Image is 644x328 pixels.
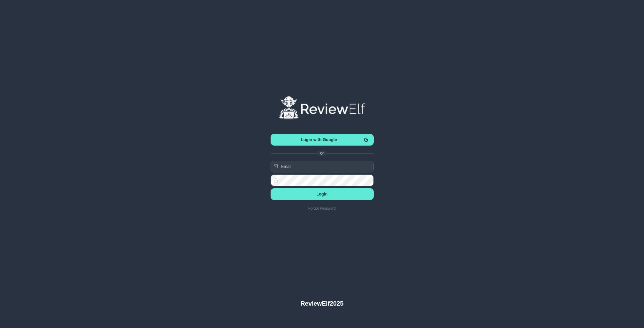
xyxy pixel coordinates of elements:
span: Login [276,192,368,197]
button: Login with Google [271,134,374,146]
span: Login with Google [276,137,362,142]
a: Forgot Password [271,206,374,210]
img: logo [278,96,366,120]
h4: ReviewElf 2025 [301,300,343,307]
span: or [320,151,324,156]
button: Login [271,188,374,200]
input: Email [271,161,374,172]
